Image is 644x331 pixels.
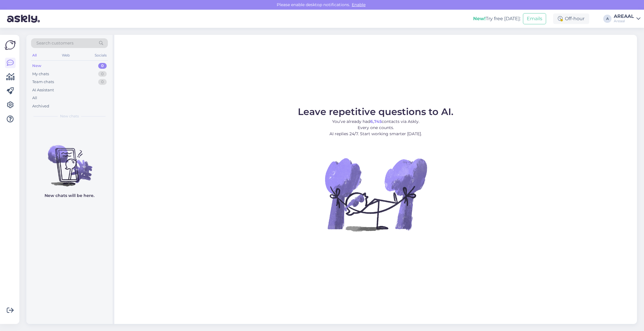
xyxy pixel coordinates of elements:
div: 0 [98,79,107,85]
a: AREAALAreaal [614,14,640,23]
div: 0 [98,71,107,77]
img: Askly Logo [5,40,16,51]
div: Socials [94,52,108,59]
span: Leave repetitive questions to AI. [298,106,453,117]
div: 0 [98,63,107,69]
div: My chats [32,71,49,77]
span: Enable [350,2,367,7]
div: All [32,95,37,101]
span: New chats [60,114,79,119]
p: New chats will be here. [45,193,94,199]
img: No chats [26,135,113,187]
p: You’ve already had contacts via Askly. Every one counts. AI replies 24/7. Start working smarter [... [298,119,453,137]
div: All [31,52,38,59]
div: Areaal [614,19,634,23]
button: Emails [523,13,546,24]
div: Archived [32,103,49,109]
div: Try free [DATE]: [473,15,521,22]
div: Team chats [32,79,54,85]
div: Off-hour [553,13,589,24]
img: No Chat active [323,142,429,247]
b: New! [473,16,486,21]
b: 6,745 [370,119,382,124]
span: Search customers [36,40,74,46]
div: AREAAL [614,14,634,19]
div: Web [61,52,71,59]
div: A [603,15,611,23]
div: New [32,63,41,69]
div: AI Assistant [32,87,54,93]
